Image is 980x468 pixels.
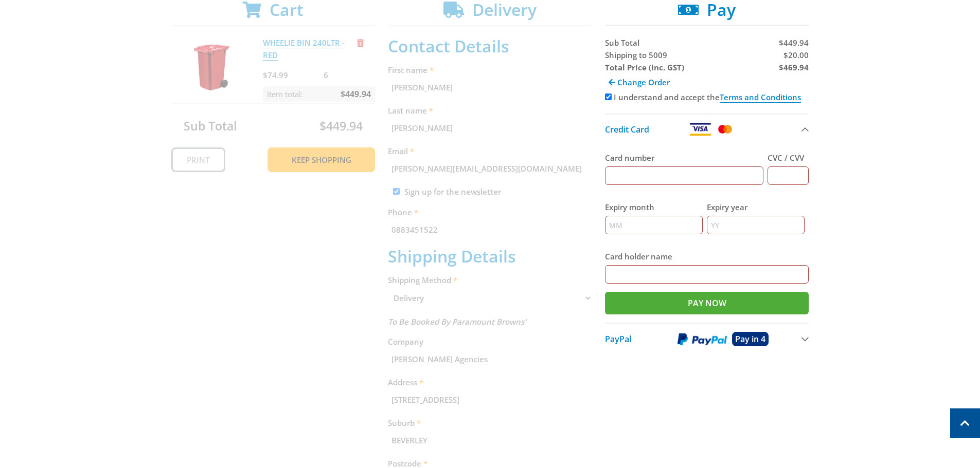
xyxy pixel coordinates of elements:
img: PayPal [678,333,727,346]
strong: $469.94 [779,62,809,72]
img: Visa [689,123,711,136]
input: Pay Now [605,292,809,314]
button: PayPal Pay in 4 [605,323,809,354]
span: Sub Total [605,38,639,48]
input: Please accept the terms and conditions. [605,93,612,100]
label: Card holder name [605,250,809,263]
span: Shipping to 5009 [605,50,667,60]
span: $449.94 [779,38,809,48]
label: Expiry month [605,201,703,213]
button: Credit Card [605,114,809,144]
span: Credit Card [605,124,649,135]
label: CVC / CVV [768,152,809,164]
label: Card number [605,152,764,164]
input: MM [605,216,703,234]
a: Terms and Conditions [720,92,801,103]
input: YY [707,216,805,234]
span: PayPal [605,333,631,345]
span: $20.00 [783,50,809,60]
img: Mastercard [716,123,734,136]
strong: Total Price (inc. GST) [605,62,684,72]
span: Change Order [617,77,670,87]
label: Expiry year [707,201,805,213]
a: Change Order [605,73,673,91]
span: Pay in 4 [735,333,765,345]
label: I understand and accept the [614,92,801,103]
